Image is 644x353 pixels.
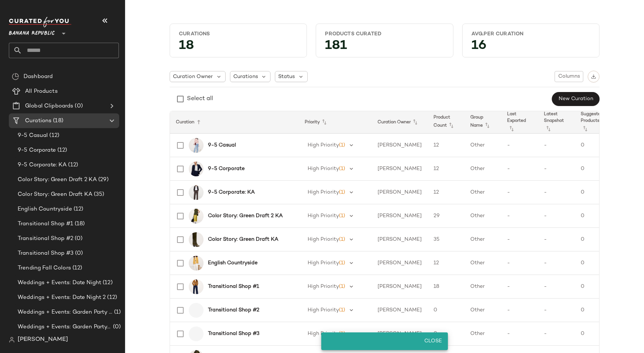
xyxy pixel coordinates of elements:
td: 12 [428,251,464,275]
div: 181 [319,40,450,54]
span: (12) [67,161,78,169]
img: cn59765890.jpg [189,232,204,247]
button: Columns [555,71,583,82]
td: [PERSON_NAME] [372,204,428,228]
span: Weddings + Events: Garden Party #1 [18,308,113,317]
span: Close [424,338,442,344]
td: [PERSON_NAME] [372,228,428,251]
td: Other [464,299,501,322]
img: svg%3e [9,337,15,343]
span: Curation Owner [173,73,213,81]
span: (12) [71,264,82,272]
span: All Products [25,87,58,96]
span: (0) [73,234,82,243]
b: Transitional Shop #2 [208,306,259,314]
span: Global Clipboards [25,102,73,110]
span: (12) [48,131,59,140]
td: Other [464,157,501,181]
td: - [501,134,538,157]
span: Columns [558,74,580,80]
th: Priority [299,111,372,134]
td: [PERSON_NAME] [372,299,428,322]
span: (1) [339,142,345,148]
b: 9-5 Casual [208,141,236,149]
span: (1) [113,308,121,317]
span: (1) [339,213,345,219]
span: English Countryside [18,205,72,213]
td: - [538,228,575,251]
td: 0 [575,299,612,322]
td: 0 [575,204,612,228]
th: Curation Owner [372,111,428,134]
span: High Priority [308,190,339,195]
td: 0 [575,228,612,251]
td: Other [464,251,501,275]
td: 0 [575,251,612,275]
b: 9-5 Corporate: KA [208,188,255,196]
td: Other [464,181,501,204]
span: High Priority [308,142,339,148]
span: High Priority [308,166,339,172]
span: High Priority [308,213,339,219]
span: High Priority [308,284,339,289]
span: (1) [339,331,345,336]
td: 0 [575,157,612,181]
span: Trending Fall Colors [18,264,71,272]
img: cn60003532.jpg [189,209,204,223]
b: Color Story: Green Draft 2 KA [208,212,283,220]
td: [PERSON_NAME] [372,134,428,157]
td: - [501,181,538,204]
td: Other [464,275,501,299]
td: 12 [428,157,464,181]
span: [PERSON_NAME] [18,335,68,344]
img: cn59894437.jpg [189,138,204,153]
span: Transitional Shop #1 [18,220,73,228]
td: - [538,322,575,346]
span: Transitional Shop #2 [18,234,73,243]
span: (0) [74,249,83,258]
span: High Priority [308,307,339,313]
img: cfy_white_logo.C9jOOHJF.svg [9,17,71,27]
span: (1) [339,260,345,266]
button: New Curation [552,92,599,106]
span: (12) [56,146,67,155]
img: cn60237811.jpg [189,256,204,271]
td: [PERSON_NAME] [372,181,428,204]
td: 0 [575,134,612,157]
div: Avg.per Curation [471,31,590,38]
th: Curation [170,111,299,134]
span: 9-5 Corporate: KA [18,161,67,169]
div: 18 [173,40,304,54]
span: Weddings + Events: Date Night [18,279,101,287]
b: English Countryside [208,259,258,267]
td: - [538,275,575,299]
span: (35) [92,190,105,199]
span: 9-5 Corporate [18,146,56,155]
td: - [501,204,538,228]
b: Transitional Shop #3 [208,330,259,338]
td: Other [464,134,501,157]
span: (0) [112,323,121,331]
td: 0 [575,275,612,299]
td: - [501,299,538,322]
button: Close [421,335,445,348]
span: Status [278,73,295,81]
span: Dashboard [24,73,53,81]
b: Color Story: Green Draft KA [208,236,278,243]
th: Product Count [428,111,464,134]
td: - [538,157,575,181]
td: - [538,134,575,157]
span: Curations [233,73,258,81]
td: 0 [428,299,464,322]
td: 12 [428,134,464,157]
img: cn60437230.jpg [189,162,204,176]
td: - [501,251,538,275]
td: - [501,275,538,299]
img: cn60135199.jpg [189,279,204,294]
td: - [538,204,575,228]
span: 9-5 Casual [18,131,48,140]
span: Color Story: Green Draft KA [18,190,92,199]
span: (1) [339,237,345,242]
span: (18) [73,220,85,228]
td: [PERSON_NAME] [372,157,428,181]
